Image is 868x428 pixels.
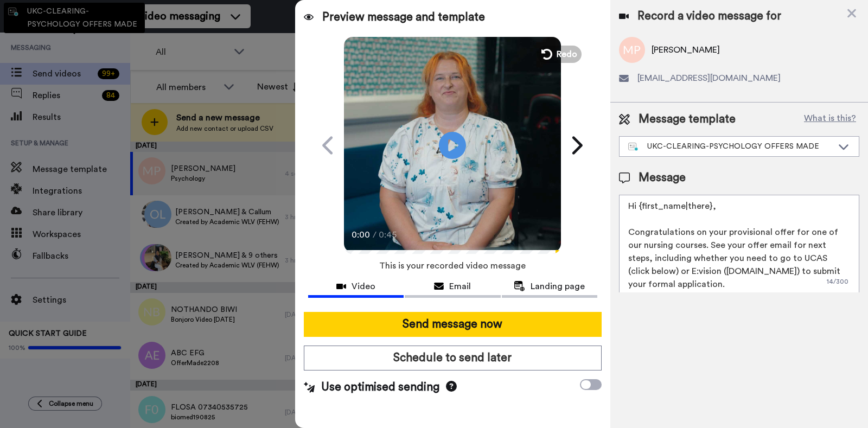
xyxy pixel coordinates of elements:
[639,111,736,127] span: Message template
[373,228,376,241] span: /
[628,141,833,152] div: UKC-CLEARING-PSYCHOLOGY OFFERS MADE
[304,312,602,337] button: Send message now
[304,346,602,370] button: Schedule to send later
[379,254,526,278] span: This is your recorded video message
[628,143,639,151] img: nextgen-template.svg
[449,280,471,293] span: Email
[352,228,371,241] span: 0:00
[321,379,439,395] span: Use optimised sending
[352,280,375,293] span: Video
[637,72,781,85] span: [EMAIL_ADDRESS][DOMAIN_NAME]
[801,111,859,127] button: What is this?
[619,195,859,292] textarea: Hi {first_name|there}, Congratulations on your provisional offer for one of our nursing courses. ...
[531,280,585,293] span: Landing page
[639,170,686,186] span: Message
[379,228,398,241] span: 0:45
